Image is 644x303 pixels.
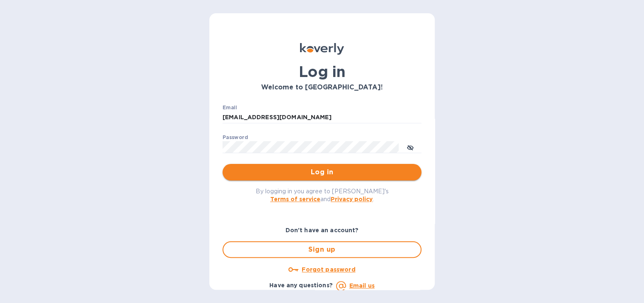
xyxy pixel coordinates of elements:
[286,227,359,233] b: Don't have an account?
[256,188,389,202] span: By logging in you agree to [PERSON_NAME]'s and .
[223,111,421,124] input: Enter email address
[223,63,421,80] h1: Log in
[223,135,248,140] label: Password
[223,105,237,110] label: Email
[402,139,419,155] button: toggle password visibility
[270,196,320,202] a: Terms of service
[223,164,421,180] button: Log in
[230,245,414,255] span: Sign up
[349,282,375,289] a: Email us
[300,43,344,55] img: Koverly
[229,167,415,177] span: Log in
[302,266,355,273] u: Forgot password
[269,282,333,289] b: Have any questions?
[331,196,373,202] a: Privacy policy
[223,84,421,91] h3: Welcome to [GEOGRAPHIC_DATA]!
[223,241,421,258] button: Sign up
